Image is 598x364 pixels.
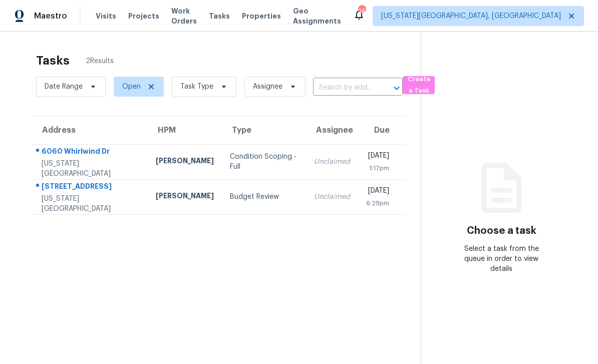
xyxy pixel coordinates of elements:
[171,6,197,26] span: Work Orders
[156,156,214,168] div: [PERSON_NAME]
[230,192,298,202] div: Budget Review
[313,80,375,96] input: Search by address
[36,56,70,66] h2: Tasks
[32,116,148,144] th: Address
[148,116,222,144] th: HPM
[403,76,435,94] button: Create a Task
[42,181,140,194] div: [STREET_ADDRESS]
[358,116,405,144] th: Due
[366,151,389,163] div: [DATE]
[366,163,389,173] div: 1:17pm
[209,13,230,20] span: Tasks
[34,11,67,21] span: Maestro
[366,186,389,198] div: [DATE]
[222,116,306,144] th: Type
[293,6,341,26] span: Geo Assignments
[42,146,140,159] div: 6060 Whirlwind Dr
[408,74,430,97] span: Create a Task
[42,194,140,214] div: [US_STATE][GEOGRAPHIC_DATA]
[45,82,83,92] span: Date Range
[314,192,350,202] div: Unclaimed
[86,56,114,66] span: 2 Results
[461,244,542,274] div: Select a task from the queue in order to view details
[358,6,365,16] div: 14
[390,81,404,95] button: Open
[122,82,141,92] span: Open
[314,157,350,167] div: Unclaimed
[180,82,213,92] span: Task Type
[381,11,561,21] span: [US_STATE][GEOGRAPHIC_DATA], [GEOGRAPHIC_DATA]
[96,11,116,21] span: Visits
[366,198,389,208] div: 6:29pm
[128,11,159,21] span: Projects
[306,116,358,144] th: Assignee
[242,11,281,21] span: Properties
[230,152,298,172] div: Condition Scoping - Full
[156,191,214,203] div: [PERSON_NAME]
[467,226,536,236] h3: Choose a task
[253,82,282,92] span: Assignee
[42,159,140,179] div: [US_STATE][GEOGRAPHIC_DATA]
